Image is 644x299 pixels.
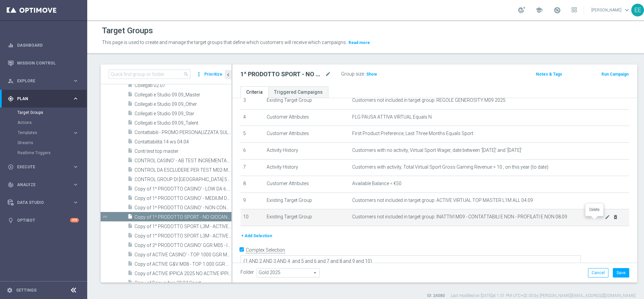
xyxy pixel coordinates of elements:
[352,114,432,120] span: FLG PAUSA ATTIVA VIRTUAL Equals N
[7,218,79,223] div: lightbulb Optibot +10
[225,70,231,79] button: chevron_left
[8,54,79,72] div: Mission Control
[127,185,133,193] i: insert_drive_file
[246,247,285,253] label: Complex Selection
[17,97,72,101] span: Plan
[427,293,445,299] label: ID: 24080
[591,5,631,15] a: [PERSON_NAME]keyboard_arrow_down
[8,211,79,229] div: Optibot
[127,91,133,99] i: insert_drive_file
[127,223,133,231] i: insert_drive_file
[135,92,231,98] span: Collegati e Studio 09.09_Master
[135,148,231,154] span: Conti test top master
[535,71,563,78] button: Notes & Tags
[17,140,70,145] a: Streams
[7,96,79,101] div: gps_fixed Plan keyboard_arrow_right
[451,293,636,299] label: Last modified on [DATE] at 1:01 PM UTC+02:00 by [PERSON_NAME][EMAIL_ADDRESS][DOMAIN_NAME]
[135,214,231,220] span: Copy of 1^ PRODOTTO SPORT - NO GIOCANTI VIRTUAL M08/M09 - GGR VIRTUAL YTD &gt; 10 euro 08.09
[127,110,133,118] i: insert_drive_file
[135,280,231,286] span: Copy of Bonus free 30.04 Sport
[364,71,365,77] label: :
[268,86,328,98] a: Triggered Campaigns
[135,101,231,107] span: Collegati e Studio 09.09_Other
[135,111,231,117] span: Collegati e Studio 09.09_Star
[17,110,70,115] a: Target Groups
[240,93,264,110] td: 3
[240,86,268,98] a: Criteria
[264,193,350,209] td: Existing Target Group
[7,43,79,48] button: equalizer Dashboard
[127,148,133,156] i: insert_drive_file
[8,42,14,48] i: equalizer
[613,268,629,277] button: Save
[348,39,371,46] button: Read more
[535,6,543,14] span: school
[135,224,231,229] span: Copy of 1&#xB0; PRODOTTO SPORT L3M - ACTIVE CASINO&#x27; 2025 GGR NB &gt; 100 - INATTIVI CASINO&#...
[127,242,133,250] i: insert_drive_file
[240,126,264,143] td: 5
[7,182,79,187] button: track_changes Analyze keyboard_arrow_right
[240,269,254,275] label: Folder
[109,70,191,79] input: Quick find group or folder
[17,148,87,158] div: Realtime Triggers
[135,186,231,192] span: Copy of 1^ PRODOTTO CASINO&#x27; - LOW DA 6.001 A 12.000 GGR CASINO&#x27; M05 13.05
[588,268,608,277] button: Cancel
[17,165,72,169] span: Execute
[135,120,231,126] span: Collegati e Studio 09.09_Talent
[240,193,264,209] td: 9
[366,72,377,77] span: Show
[8,200,72,206] div: Data Studio
[70,218,79,222] div: +10
[127,261,133,268] i: insert_drive_file
[135,177,231,182] span: CONTROL GROUP DI RIGA 534 28.04
[7,164,79,170] button: play_circle_outline Execute keyboard_arrow_right
[72,181,79,188] i: keyboard_arrow_right
[605,214,610,220] i: mode_edit
[127,176,133,184] i: insert_drive_file
[17,79,72,83] span: Explore
[352,164,548,170] span: Customers with activity, Total Virtual Sport Gross Gaming Revenue > 10 , on this year (to date)
[264,109,350,126] td: Customer Attributes
[127,270,133,278] i: insert_drive_file
[135,243,231,248] span: Copy of 2^ PRODOTTO CASINO&#x27; GGR M05 - INCIDENZA GGR CASINO&#x27; M05 &lt; 20% - GGR M05 &gt;...
[8,96,14,102] i: gps_fixed
[183,72,189,77] span: search
[225,72,231,78] i: chevron_left
[135,233,231,239] span: Copy of 1&#xB0; PRODOTTO SPORT L3M - ACTIVE CASINO&#x27; 2025 GGR NB &gt; 50 - INATTIVI CASINO&#x...
[135,167,231,173] span: CONTROL DA ESCLUDERE PER TEST M02-M03
[135,139,231,145] span: Contattabilit&#xE0; 14 ws 04.04
[135,271,231,276] span: Copy of ACTIVE IPPICA 2025 NO ACTIVE IPPICA M09 18.09
[72,95,79,102] i: keyboard_arrow_right
[264,209,350,226] td: Existing Target Group
[127,232,133,240] i: insert_drive_file
[8,182,14,188] i: track_changes
[127,101,133,109] i: insert_drive_file
[196,70,202,79] i: more_vert
[264,142,350,159] td: Activity History
[8,182,72,188] div: Analyze
[7,78,79,84] div: person_search Explore keyboard_arrow_right
[17,128,87,138] div: Templates
[135,83,231,88] span: Collegati 02.07
[18,131,72,135] div: Templates
[7,200,79,205] button: Data Studio keyboard_arrow_right
[17,108,87,118] div: Target Groups
[135,130,231,135] span: Contattabili - PROMO PERSONALIZZATA SUL VALORE DI SP TRA 1.250 E 1.500 - CONTATTABILI E NON (PROF...
[352,131,473,136] span: First Product Preference, Last Three Months Equals Sport
[352,147,522,153] span: Customers with no activity, Virtual Sport Wager, date between '[DATE]' and '[DATE]'
[18,131,66,135] span: Templates
[8,78,14,84] i: person_search
[127,82,133,90] i: insert_drive_file
[72,164,79,170] i: keyboard_arrow_right
[127,138,133,146] i: insert_drive_file
[264,93,350,110] td: Existing Target Group
[7,60,79,66] button: Mission Control
[8,96,72,102] div: Plan
[240,159,264,176] td: 7
[17,201,72,205] span: Data Studio
[623,6,631,14] span: keyboard_arrow_down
